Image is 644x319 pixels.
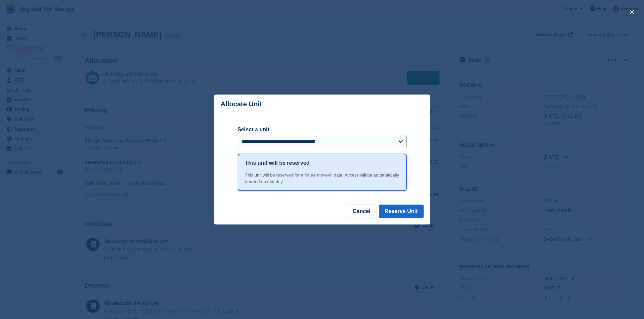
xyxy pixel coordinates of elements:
div: This unit will be reserved for a future move-in date. Access will be automatically granted on tha... [245,172,399,185]
p: Allocate Unit [221,100,262,108]
label: Select a unit [238,126,407,134]
button: close [626,7,637,18]
button: Reserve Unit [379,205,424,218]
h1: This unit will be reserved [245,159,310,167]
button: Cancel [347,205,376,218]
